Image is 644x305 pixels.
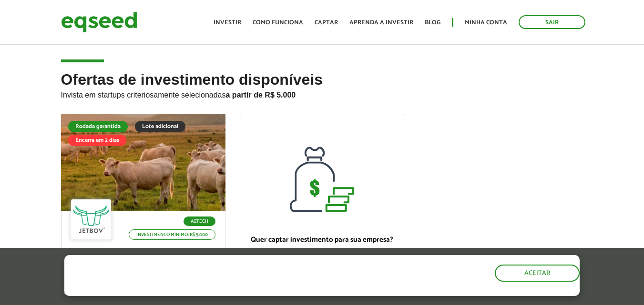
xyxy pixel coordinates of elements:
div: Encerra em 2 dias [68,135,126,146]
h2: Ofertas de investimento disponíveis [61,71,583,114]
div: Lote adicional [135,121,185,132]
p: Agtech [184,216,215,226]
p: Investimento mínimo: R$ 5.000 [129,229,215,240]
h5: O site da EqSeed utiliza cookies para melhorar sua navegação. [64,255,373,285]
a: Sair [519,15,585,29]
a: Blog [425,20,440,26]
a: política de privacidade e de cookies [190,288,300,296]
button: Aceitar [495,265,580,282]
p: Ao clicar em "aceitar", você aceita nossa . [64,287,373,296]
div: Rodada garantida [68,121,128,132]
img: EqSeed [61,10,137,35]
p: Invista em startups criteriosamente selecionadas [61,88,583,99]
a: Investir [214,20,241,26]
a: Captar [315,20,338,26]
a: Minha conta [465,20,507,26]
strong: a partir de R$ 5.000 [226,91,296,99]
p: Quer captar investimento para sua empresa? [250,236,394,244]
a: Como funciona [253,20,303,26]
a: Aprenda a investir [349,20,413,26]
